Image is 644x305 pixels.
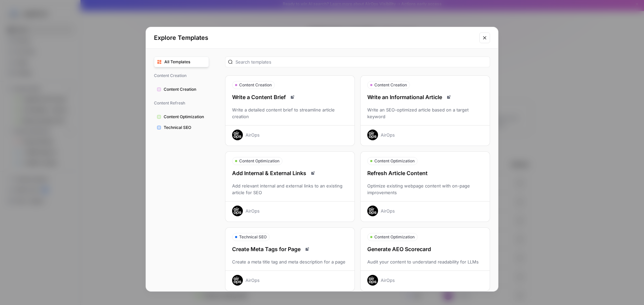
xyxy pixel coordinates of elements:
[361,258,490,265] div: Audit your content to understand readability for LLMs
[154,122,209,133] button: Technical SEO
[445,93,453,101] a: Read docs
[361,169,490,177] div: Refresh Article Content
[288,93,297,101] a: Read docs
[239,82,272,88] span: Content Creation
[164,114,206,120] span: Content Optimization
[381,208,395,214] div: AirOps
[479,32,490,43] button: Close modal
[225,106,355,120] div: Write a detailed content brief to streamline article creation
[309,169,317,177] a: Read docs
[239,234,267,240] span: Technical SEO
[361,93,490,101] div: Write an Informational Article
[225,75,355,146] button: Content CreationWrite a Content BriefRead docsWrite a detailed content brief to streamline articl...
[246,132,260,138] div: AirOps
[235,59,487,65] input: Search templates
[225,182,355,196] div: Add relevant internal and external links to an existing article for SEO
[225,151,355,222] button: Content OptimizationAdd Internal & External LinksRead docsAdd relevant internal and external link...
[246,277,260,284] div: AirOps
[360,227,490,291] button: Content OptimizationGenerate AEO ScorecardAudit your content to understand readability for LLMsAi...
[374,158,415,164] span: Content Optimization
[154,111,209,122] button: Content Optimization
[239,158,279,164] span: Content Optimization
[154,57,209,67] button: All Templates
[374,234,415,240] span: Content Optimization
[225,169,355,177] div: Add Internal & External Links
[154,97,209,109] span: Content Refresh
[303,245,311,253] a: Read docs
[361,245,490,253] div: Generate AEO Scorecard
[225,258,355,265] div: Create a meta title tag and meta description for a page
[164,86,206,92] span: Content Creation
[154,70,209,81] span: Content Creation
[164,59,206,65] span: All Templates
[381,132,395,138] div: AirOps
[360,75,490,146] button: Content CreationWrite an Informational ArticleRead docsWrite an SEO-optimized article based on a ...
[154,84,209,95] button: Content Creation
[225,93,355,101] div: Write a Content Brief
[374,82,407,88] span: Content Creation
[361,106,490,120] div: Write an SEO-optimized article based on a target keyword
[246,208,260,214] div: AirOps
[164,125,206,131] span: Technical SEO
[225,245,355,253] div: Create Meta Tags for Page
[381,277,395,284] div: AirOps
[361,182,490,196] div: Optimize existing webpage content with on-page improvements
[225,227,355,291] button: Technical SEOCreate Meta Tags for PageRead docsCreate a meta title tag and meta description for a...
[154,33,475,43] h2: Explore Templates
[360,151,490,222] button: Content OptimizationRefresh Article ContentOptimize existing webpage content with on-page improve...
